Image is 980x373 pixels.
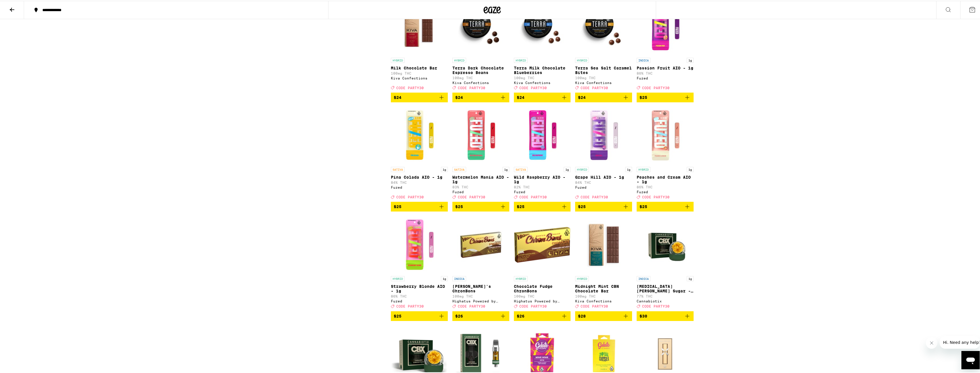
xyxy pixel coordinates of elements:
[575,174,632,179] p: Grape Hill AIO - 1g
[394,313,401,318] span: $25
[514,201,571,211] button: Add to bag
[391,106,448,201] a: Open page for Pina Colada AIO - 1g from Fuzed
[575,166,589,171] p: HYBRID
[441,166,448,171] p: 1g
[514,294,571,297] p: 100mg THC
[519,85,547,89] span: CODE PARTY30
[637,75,694,79] div: Fuzed
[637,106,694,201] a: Open page for Peaches and Cream AIO - 1g from Fuzed
[575,185,632,188] div: Fuzed
[575,180,632,183] p: 84% THC
[396,194,424,198] span: CODE PARTY30
[394,94,401,99] span: $24
[581,85,608,89] span: CODE PARTY30
[687,275,694,280] p: 1g
[514,75,571,79] p: 100mg THC
[452,106,509,163] img: Fuzed - Watermelon Mania AIO - 1g
[452,184,509,188] p: 83% THC
[514,57,528,62] p: HYBRID
[396,85,424,89] span: CODE PARTY30
[578,94,586,99] span: $24
[391,166,405,171] p: SATIVA
[640,313,647,318] span: $30
[517,94,524,99] span: $24
[452,174,509,183] p: Watermelon Mania AIO - 1g
[575,201,632,211] button: Add to bag
[452,215,509,272] img: Highatus Powered by Cannabiotix - Smore's ChronBons
[514,106,571,201] a: Open page for Wild Raspberry AIO - 1g from Fuzed
[391,215,448,272] img: Fuzed - Strawberry Blonde AIO - 1g
[452,75,509,79] p: 100mg THC
[394,204,401,208] span: $25
[391,106,448,163] img: Fuzed - Pina Colada AIO - 1g
[640,94,647,99] span: $25
[926,336,937,348] iframe: Close message
[575,57,589,62] p: HYBRID
[575,106,632,201] a: Open page for Grape Hill AIO - 1g from Fuzed
[452,215,509,310] a: Open page for Smore's ChronBons from Highatus Powered by Cannabiotix
[637,166,650,171] p: HYBRID
[391,310,448,320] button: Add to bag
[637,283,694,292] p: [MEDICAL_DATA] [PERSON_NAME] Sugar - 1g
[637,57,650,62] p: INDICA
[391,92,448,101] button: Add to bag
[391,201,448,211] button: Add to bag
[575,310,632,320] button: Add to bag
[514,80,571,84] div: Kiva Confections
[637,71,694,74] p: 86% THC
[391,294,448,297] p: 86% THC
[391,185,448,188] div: Fuzed
[452,80,509,84] div: Kiva Confections
[581,194,608,198] span: CODE PARTY30
[514,215,571,310] a: Open page for Chocolate Fudge ChronBons from Highatus Powered by Cannabiotix
[452,65,509,74] p: Terra Dark Chocolate Espresso Beans
[514,275,528,280] p: HYBRID
[961,350,980,368] iframe: Button to launch messaging window
[575,215,632,310] a: Open page for Midnight Mint CBN Chocolate Bar from Kiva Confections
[575,80,632,84] div: Kiva Confections
[3,4,41,9] span: Hi. Need any help?
[575,298,632,302] div: Kiva Confections
[455,313,463,318] span: $26
[391,180,448,183] p: 84% THC
[940,335,980,348] iframe: Message from company
[455,94,463,99] span: $24
[637,92,694,101] button: Add to bag
[519,194,547,198] span: CODE PARTY30
[637,275,650,280] p: INDICA
[458,304,485,308] span: CODE PARTY30
[637,294,694,297] p: 77% THC
[502,166,509,171] p: 1g
[514,106,571,163] img: Fuzed - Wild Raspberry AIO - 1g
[564,166,571,171] p: 1g
[452,92,509,101] button: Add to bag
[391,275,405,280] p: HYBRID
[575,283,632,292] p: Midnight Mint CBN Chocolate Bar
[575,92,632,101] button: Add to bag
[687,166,694,171] p: 1g
[637,201,694,211] button: Add to bag
[575,65,632,74] p: Terra Sea Salt Caramel Bites
[452,106,509,201] a: Open page for Watermelon Mania AIO - 1g from Fuzed
[637,65,694,69] p: Passion Fruit AIO - 1g
[458,194,485,198] span: CODE PARTY30
[637,298,694,302] div: Cannabiotix
[637,106,694,163] img: Fuzed - Peaches and Cream AIO - 1g
[517,204,524,208] span: $25
[452,166,466,171] p: SATIVA
[452,294,509,297] p: 100mg THC
[452,298,509,302] div: Highatus Powered by Cannabiotix
[452,283,509,292] p: [PERSON_NAME]'s ChronBons
[441,275,448,280] p: 1g
[458,85,485,89] span: CODE PARTY30
[575,215,632,272] img: Kiva Confections - Midnight Mint CBN Chocolate Bar
[391,174,448,179] p: Pina Colada AIO - 1g
[575,75,632,79] p: 100mg THC
[687,57,694,62] p: 1g
[637,215,694,310] a: Open page for Jet Lag OG Terp Sugar - 1g from Cannabiotix
[575,294,632,297] p: 100mg THC
[514,283,571,292] p: Chocolate Fudge ChronBons
[452,57,466,62] p: HYBRID
[637,184,694,188] p: 86% THC
[519,304,547,308] span: CODE PARTY30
